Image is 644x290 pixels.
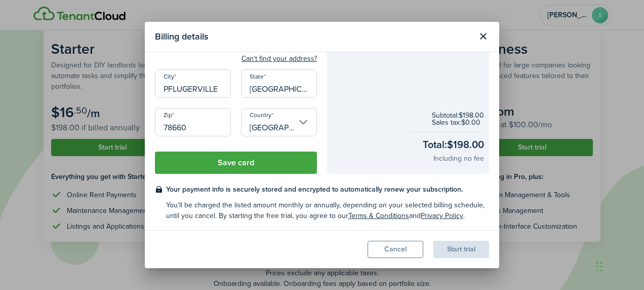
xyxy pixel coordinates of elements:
[155,69,231,98] input: City
[433,153,484,164] checkout-total-secondary: Including no fee
[368,241,423,258] button: Cancel
[241,54,317,64] button: Can't find your address?
[432,119,484,126] checkout-subtotal-item: Sales tax: $0.00
[241,69,317,98] input: State
[423,137,484,152] checkout-total-main: Total: $198.00
[166,184,489,195] checkout-terms-main: Your payment info is securely stored and encrypted to automatically renew your subscription.
[166,200,489,221] checkout-terms-secondary: You'll be charged the listed amount monthly or annually, depending on your selected billing sched...
[475,180,644,290] iframe: Chat Widget
[241,108,317,136] input: Country
[421,210,463,221] a: Privacy Policy
[432,112,484,119] checkout-subtotal-item: Subtotal: $198.00
[596,251,602,282] div: Drag
[155,108,231,136] input: Zip
[348,210,409,221] a: Terms & Conditions
[474,28,492,45] button: Close modal
[155,27,472,47] modal-title: Billing details
[155,152,317,174] button: Save card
